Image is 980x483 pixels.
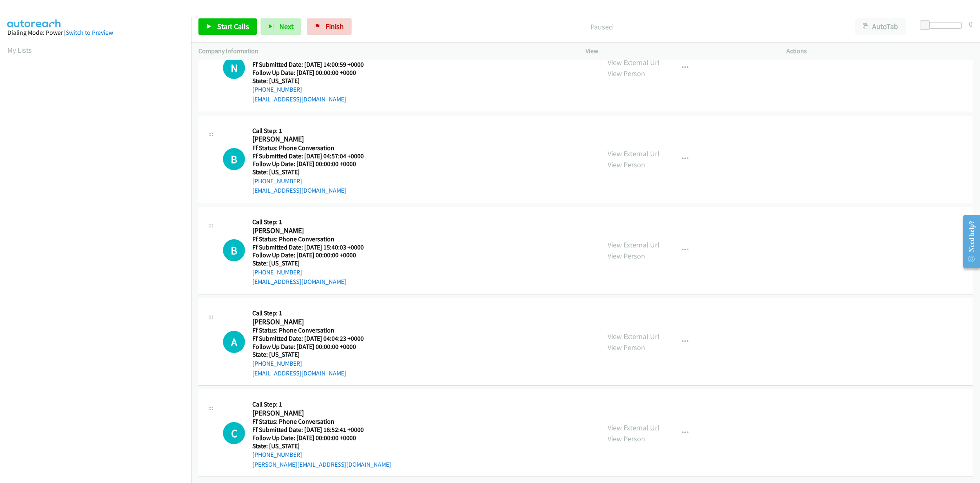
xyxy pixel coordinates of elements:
[7,45,32,55] a: My Lists
[252,461,391,468] a: [PERSON_NAME][EMAIL_ADDRESS][DOMAIN_NAME]
[198,18,257,35] a: Start Calls
[252,152,374,160] h5: Ff Submitted Date: [DATE] 04:57:04 +0000
[252,144,374,152] h5: Ff Status: Phone Conversation
[223,57,245,79] div: The call is yet to be attempted
[252,409,374,418] h2: [PERSON_NAME]
[217,22,249,31] span: Start Calls
[252,451,302,458] a: [PHONE_NUMBER]
[252,343,374,351] h5: Follow Up Date: [DATE] 00:00:00 +0000
[325,22,344,31] span: Finish
[608,343,645,352] a: View Person
[252,400,391,409] h5: Call Step: 1
[252,177,302,185] a: [PHONE_NUMBER]
[252,168,374,176] h5: State: [US_STATE]
[307,18,352,35] a: Finish
[252,278,346,285] a: [EMAIL_ADDRESS][DOMAIN_NAME]
[252,127,374,135] h5: Call Step: 1
[223,148,245,170] h1: B
[924,22,962,29] div: Delay between calls (in seconds)
[608,149,659,158] a: View External Url
[252,235,374,243] h5: Ff Status: Phone Conversation
[223,331,245,353] h1: A
[855,18,906,35] button: AutoTab
[608,160,645,169] a: View Person
[608,434,645,443] a: View Person
[252,186,346,194] a: [EMAIL_ADDRESS][DOMAIN_NAME]
[252,160,374,168] h5: Follow Up Date: [DATE] 00:00:00 +0000
[223,422,245,444] div: The call is yet to be attempted
[252,95,346,103] a: [EMAIL_ADDRESS][DOMAIN_NAME]
[252,251,374,259] h5: Follow Up Date: [DATE] 00:00:00 +0000
[252,426,391,434] h5: Ff Submitted Date: [DATE] 16:52:41 +0000
[786,46,973,56] p: Actions
[969,18,973,29] div: 0
[252,61,374,69] h5: Ff Submitted Date: [DATE] 14:00:59 +0000
[223,57,245,79] h1: N
[608,251,645,261] a: View Person
[252,85,302,93] a: [PHONE_NUMBER]
[252,369,346,377] a: [EMAIL_ADDRESS][DOMAIN_NAME]
[363,21,840,32] p: Paused
[252,77,374,85] h5: State: [US_STATE]
[586,46,772,56] p: View
[223,422,245,444] h1: C
[252,309,374,317] h5: Call Step: 1
[223,239,245,261] h1: B
[252,268,302,276] a: [PHONE_NUMBER]
[198,46,571,56] p: Company Information
[252,442,391,450] h5: State: [US_STATE]
[608,58,659,67] a: View External Url
[252,335,374,343] h5: Ff Submitted Date: [DATE] 04:04:23 +0000
[252,418,391,426] h5: Ff Status: Phone Conversation
[252,69,374,77] h5: Follow Up Date: [DATE] 00:00:00 +0000
[608,240,659,249] a: View External Url
[252,359,302,367] a: [PHONE_NUMBER]
[252,350,374,359] h5: State: [US_STATE]
[956,209,980,274] iframe: Resource Center
[223,331,245,353] div: The call is yet to be attempted
[608,332,659,341] a: View External Url
[261,18,301,35] button: Next
[252,135,374,144] h2: [PERSON_NAME]
[252,226,374,236] h2: [PERSON_NAME]
[252,317,374,327] h2: [PERSON_NAME]
[66,29,113,36] a: Switch to Preview
[7,28,184,38] div: Dialing Mode: Power |
[252,434,391,442] h5: Follow Up Date: [DATE] 00:00:00 +0000
[252,326,374,335] h5: Ff Status: Phone Conversation
[223,239,245,261] div: The call is yet to be attempted
[608,423,659,432] a: View External Url
[608,69,645,78] a: View Person
[7,63,191,452] iframe: Dialpad
[252,218,374,226] h5: Call Step: 1
[252,259,374,267] h5: State: [US_STATE]
[252,243,374,252] h5: Ff Submitted Date: [DATE] 15:40:03 +0000
[223,148,245,170] div: The call is yet to be attempted
[279,22,294,31] span: Next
